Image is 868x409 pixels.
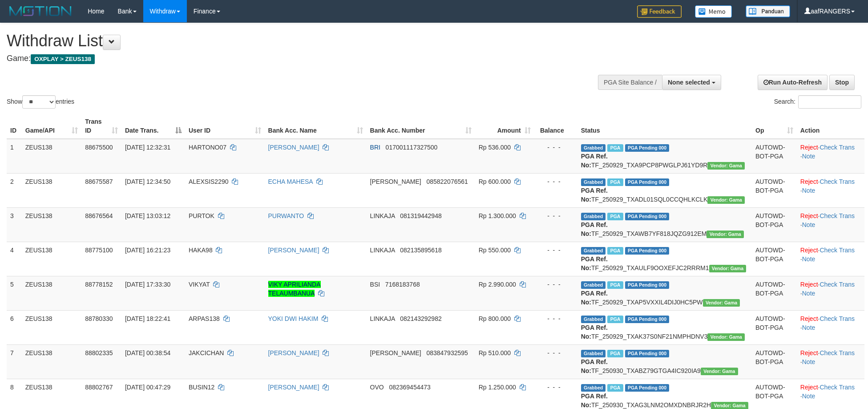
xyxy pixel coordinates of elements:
span: [DATE] 00:38:54 [125,349,170,356]
a: [PERSON_NAME] [268,144,319,151]
td: · · [797,139,864,174]
td: AUTOWD-BOT-PGA [752,242,797,276]
span: Grabbed [581,247,606,255]
td: 4 [7,242,22,276]
span: Grabbed [581,350,606,357]
span: [PERSON_NAME] [370,178,421,185]
img: MOTION_logo.png [7,4,74,18]
td: · · [797,344,864,379]
td: · · [797,310,864,344]
a: Run Auto-Refresh [758,75,828,90]
th: Bank Acc. Number: activate to sort column ascending [367,113,475,139]
label: Show entries [7,95,74,109]
span: PGA Pending [625,178,670,186]
a: Reject [800,144,818,151]
div: - - - [538,246,574,255]
span: PGA Pending [625,350,670,357]
td: AUTOWD-BOT-PGA [752,139,797,174]
td: TF_250929_TXAP5VXXIL4DIJ0HC5PW [577,276,752,310]
a: [PERSON_NAME] [268,247,319,254]
td: AUTOWD-BOT-PGA [752,276,797,310]
span: BUSIN12 [189,384,214,391]
span: Marked by aafsreyleap [607,350,623,357]
span: 88676564 [85,212,113,219]
div: - - - [538,383,574,392]
b: PGA Ref. No: [581,358,608,374]
span: Grabbed [581,144,606,152]
td: · · [797,242,864,276]
div: - - - [538,211,574,220]
a: [PERSON_NAME] [268,384,319,391]
a: Check Trans [820,178,855,185]
span: VIKYAT [189,281,210,288]
td: ZEUS138 [22,207,81,242]
span: Rp 1.300.000 [479,212,516,219]
td: 1 [7,139,22,174]
th: Status [577,113,752,139]
span: Copy 082369454473 to clipboard [389,384,430,391]
b: PGA Ref. No: [581,255,608,271]
span: PGA Pending [625,247,670,255]
td: ZEUS138 [22,310,81,344]
span: Copy 085822076561 to clipboard [426,178,468,185]
span: Vendor URL: https://trx31.1velocity.biz [707,162,745,170]
img: Feedback.jpg [637,5,682,18]
span: [DATE] 12:32:31 [125,144,170,151]
span: Marked by aafnoeunsreypich [607,213,623,220]
th: Trans ID: activate to sort column ascending [81,113,121,139]
span: JAKCICHAN [189,349,224,356]
select: Showentries [22,95,56,109]
span: Rp 510.000 [479,349,511,356]
th: User ID: activate to sort column ascending [185,113,265,139]
td: 6 [7,310,22,344]
span: Grabbed [581,384,606,392]
input: Search: [798,95,861,109]
span: Vendor URL: https://trx31.1velocity.biz [703,299,740,307]
span: Copy 082143292982 to clipboard [400,315,441,322]
td: TF_250929_TXADL01SQL0CCQHLKCLK [577,173,752,207]
th: Action [797,113,864,139]
td: 3 [7,207,22,242]
td: AUTOWD-BOT-PGA [752,344,797,379]
span: Marked by aafnoeunsreypich [607,247,623,255]
b: PGA Ref. No: [581,153,608,169]
span: Marked by aafnoeunsreypich [607,316,623,323]
td: TF_250929_TXAWB7YF818JQZG912EM [577,207,752,242]
a: Note [802,358,816,365]
span: BRI [370,144,380,151]
span: LINKAJA [370,212,395,219]
td: AUTOWD-BOT-PGA [752,310,797,344]
span: BSI [370,281,380,288]
td: AUTOWD-BOT-PGA [752,207,797,242]
span: Marked by aafpengsreynich [607,178,623,186]
span: PGA Pending [625,213,670,220]
h4: Game: [7,54,570,63]
span: Vendor URL: https://trx31.1velocity.biz [701,368,738,375]
span: Marked by aafchomsokheang [607,281,623,289]
span: Copy 017001117327500 to clipboard [386,144,438,151]
a: Note [802,393,816,400]
span: [DATE] 18:22:41 [125,315,170,322]
a: Stop [829,75,855,90]
span: LINKAJA [370,247,395,254]
th: Game/API: activate to sort column ascending [22,113,81,139]
a: Note [802,255,816,263]
a: ECHA MAHESA [268,178,313,185]
a: PURWANTO [268,212,304,219]
a: Reject [800,247,818,254]
a: [PERSON_NAME] [268,349,319,356]
span: Grabbed [581,316,606,323]
th: Date Trans.: activate to sort column descending [121,113,185,139]
td: 5 [7,276,22,310]
a: Note [802,187,816,194]
span: 88675500 [85,144,113,151]
span: Vendor URL: https://trx31.1velocity.biz [707,196,745,204]
a: Check Trans [820,247,855,254]
a: Note [802,153,816,160]
span: ALEXSIS2290 [189,178,229,185]
span: ARPAS138 [189,315,220,322]
th: ID [7,113,22,139]
th: Bank Acc. Name: activate to sort column ascending [265,113,367,139]
div: - - - [538,177,574,186]
a: Note [802,290,816,297]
